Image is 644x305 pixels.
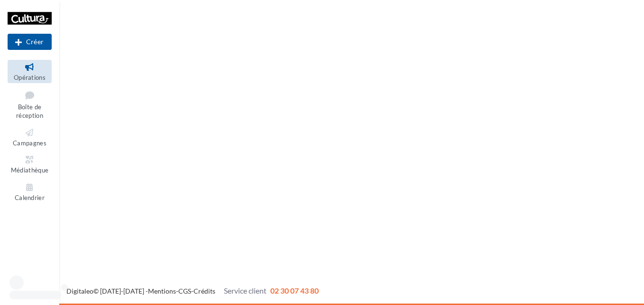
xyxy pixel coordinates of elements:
[8,87,52,122] a: Boîte de réception
[148,287,176,295] a: Mentions
[8,60,52,83] a: Opérations
[66,287,319,295] span: © [DATE]-[DATE] - - -
[15,194,45,201] span: Calendrier
[11,166,49,174] span: Médiathèque
[14,74,46,81] span: Opérations
[66,287,93,295] a: Digitaleo
[193,287,215,295] a: Crédits
[8,180,52,203] a: Calendrier
[8,34,52,50] div: Nouvelle campagne
[13,139,46,147] span: Campagnes
[270,286,319,295] span: 02 30 07 43 80
[8,34,52,50] button: Créer
[16,103,43,120] span: Boîte de réception
[8,152,52,176] a: Médiathèque
[224,286,267,295] span: Service client
[8,125,52,149] a: Campagnes
[178,287,191,295] a: CGS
